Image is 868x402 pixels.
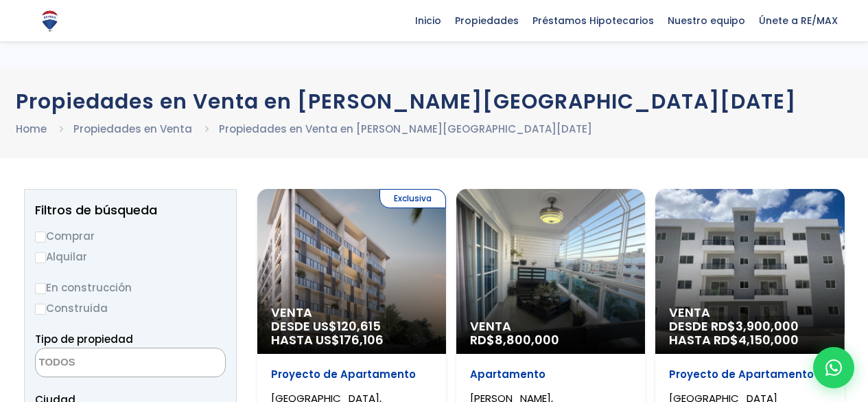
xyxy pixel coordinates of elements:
span: DESDE RD$ [669,320,830,347]
input: En construcción [35,283,46,294]
span: Inicio [408,10,448,31]
label: En construcción [35,279,226,296]
span: Únete a RE/MAX [752,10,845,31]
span: 8,800,000 [495,331,559,348]
span: Nuestro equipo [661,10,752,31]
span: Venta [669,306,830,320]
span: Venta [470,320,631,333]
span: HASTA RD$ [669,333,830,347]
label: Alquilar [35,248,226,265]
h2: Filtros de búsqueda [35,203,226,217]
a: Home [16,122,47,136]
span: DESDE US$ [271,320,432,347]
li: Propiedades en Venta en [PERSON_NAME][GEOGRAPHIC_DATA][DATE] [219,120,592,137]
span: 4,150,000 [738,331,799,348]
span: Venta [271,306,432,320]
span: Propiedades [448,10,526,31]
input: Comprar [35,232,46,243]
span: 3,900,000 [736,317,799,335]
p: Proyecto de Apartamento [669,368,830,381]
img: Logo de REMAX [38,9,62,33]
label: Comprar [35,227,226,245]
label: Construida [35,300,226,317]
span: Tipo de propiedad [35,332,133,346]
textarea: Search [36,348,169,378]
p: Proyecto de Apartamento [271,368,432,381]
a: Propiedades en Venta [73,122,192,136]
span: Préstamos Hipotecarios [526,10,661,31]
input: Construida [35,304,46,315]
span: RD$ [470,331,559,348]
h1: Propiedades en Venta en [PERSON_NAME][GEOGRAPHIC_DATA][DATE] [16,89,853,113]
span: HASTA US$ [271,333,432,347]
span: Exclusiva [379,189,446,208]
p: Apartamento [470,368,631,381]
span: 176,106 [340,331,384,348]
span: 120,615 [337,317,381,335]
input: Alquilar [35,252,46,263]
